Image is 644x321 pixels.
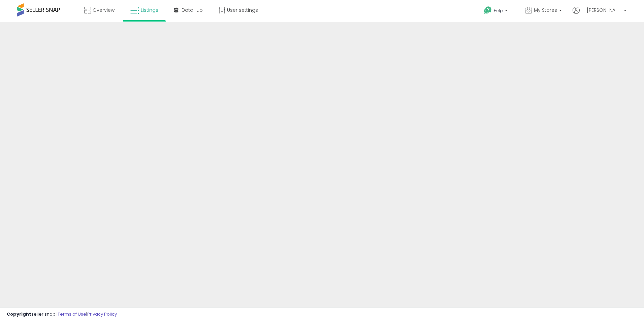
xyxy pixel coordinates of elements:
[182,7,203,13] span: DataHub
[581,7,622,13] span: Hi [PERSON_NAME]
[141,7,158,13] span: Listings
[534,7,557,13] span: My Stores
[479,1,514,22] a: Help
[484,6,492,14] i: Get Help
[93,7,115,13] span: Overview
[573,7,626,22] a: Hi [PERSON_NAME]
[494,8,503,13] span: Help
